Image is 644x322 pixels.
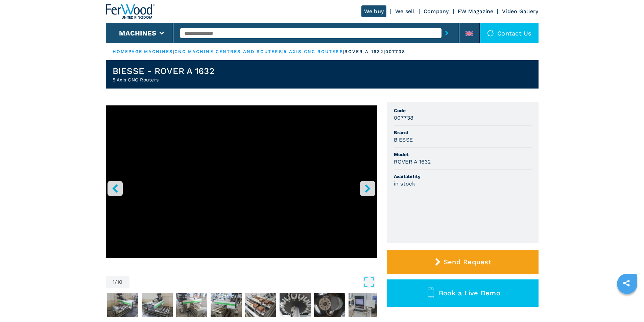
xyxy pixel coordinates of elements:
[394,180,415,188] h3: in stock
[106,4,154,19] img: Ferwood
[144,49,173,54] a: machines
[314,293,345,317] img: 9b2c2412f1d9968dee6cf0ba617e4cba
[502,8,538,15] a: Video Gallery
[280,293,311,317] img: 4f1392d3f3c4a5259bd52fc2452620d4
[313,292,347,319] button: Go to Slide 8
[142,293,173,317] img: 28f6bbfb162cfe04eab44671cda2512d
[394,151,532,158] span: Model
[106,105,377,258] iframe: YouTube video player
[458,8,494,15] a: FW Magazine
[106,292,140,319] button: Go to Slide 2
[487,30,494,36] img: Contact us
[115,279,117,285] span: /
[211,293,242,317] img: f12f7f637abd014b580306bc72365ad9
[244,292,278,319] button: Go to Slide 6
[361,5,387,17] a: We buy
[209,292,243,319] button: Go to Slide 5
[284,49,343,54] a: 5 axis cnc routers
[360,181,375,196] button: right-button
[395,8,415,15] a: We sell
[107,293,138,317] img: 96d3bd31befd2ec5643c659cacef9f9f
[140,292,174,319] button: Go to Slide 3
[618,275,635,292] a: sharethis
[394,158,431,166] h3: ROVER A 1632
[106,105,377,269] div: Go to Slide 1
[387,279,539,307] button: Book a Live Demo
[347,292,381,319] button: Go to Slide 9
[424,8,449,15] a: Company
[394,107,532,114] span: Code
[117,279,123,285] span: 10
[173,49,174,54] span: |
[442,25,452,41] button: submit-button
[394,136,413,144] h3: BIESSE
[480,23,539,43] div: Contact us
[176,293,207,317] img: 32c48aab100957734b25723cdfda7566
[119,29,156,37] button: Machines
[343,49,344,54] span: |
[113,49,143,54] a: HOMEPAGE
[175,292,209,319] button: Go to Slide 4
[394,114,414,122] h3: 007738
[278,292,312,319] button: Go to Slide 7
[245,293,276,317] img: 7706ef685d50aab1a9eba7266253ad05
[108,181,123,196] button: left-button
[113,76,214,83] h2: 5 Axis CNC Routers
[113,66,214,76] h1: BIESSE - ROVER A 1632
[106,292,377,319] nav: Thumbnail Navigation
[349,293,380,317] img: ac5a4afd672f53390a8ec341bc57c498
[174,49,282,54] a: cnc machine centres and routers
[387,250,539,274] button: Send Request
[344,49,385,55] p: rover a 1632 |
[142,49,144,54] span: |
[394,129,532,136] span: Brand
[394,173,532,180] span: Availability
[444,258,491,266] span: Send Request
[439,289,500,297] span: Book a Live Demo
[385,49,405,55] p: 007738
[282,49,284,54] span: |
[113,279,115,285] span: 1
[131,276,375,288] button: Open Fullscreen
[615,292,639,317] iframe: Chat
